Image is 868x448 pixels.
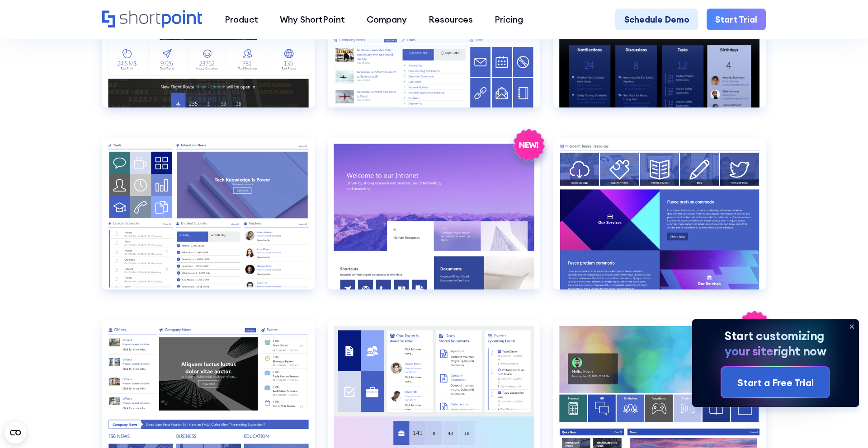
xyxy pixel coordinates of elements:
[418,9,484,30] a: Resources
[5,422,26,443] button: Open CMP widget
[402,84,449,101] p: Preview
[356,9,418,30] a: Company
[628,84,675,101] p: Preview
[495,13,523,26] div: Pricing
[484,9,534,30] a: Pricing
[615,9,698,30] a: Schedule Demo
[102,10,203,29] a: Home
[102,138,315,307] a: Education 1
[214,9,269,30] a: Product
[722,367,829,397] a: Start a Free Trial
[225,13,258,26] div: Product
[429,13,473,26] div: Resources
[367,13,407,26] div: Company
[628,266,675,283] p: Preview
[177,266,224,283] p: Preview
[737,375,814,390] div: Start a Free Trial
[269,9,356,30] a: Why ShortPoint
[328,138,540,307] a: Enterprise 1
[707,9,766,30] a: Start Trial
[177,84,224,101] p: Preview
[553,138,766,307] a: HR 1
[280,13,345,26] div: Why ShortPoint
[402,266,449,283] p: Preview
